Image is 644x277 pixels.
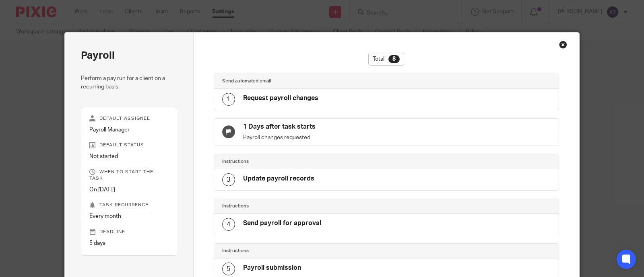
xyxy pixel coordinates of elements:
h4: Request payroll changes [243,94,318,103]
p: Payroll Manager [89,126,169,134]
div: Close this dialog window [559,41,567,49]
p: Not started [89,152,169,160]
h4: Send payroll for approval [243,219,321,228]
p: On [DATE] [89,186,169,194]
div: 3 [222,173,235,186]
h4: Payroll submission [243,264,301,272]
p: 5 days [89,239,169,247]
h4: Instructions [222,203,386,209]
div: 4 [222,218,235,231]
p: Perform a pay run for a client on a recurring basis. [81,74,177,91]
p: Default assignee [89,115,169,122]
h4: 1 Days after task starts [243,123,386,131]
p: Task recurrence [89,202,169,208]
h2: Payroll [81,49,177,62]
h4: Send automated email [222,78,386,84]
h4: Instructions [222,158,386,165]
div: 1 [222,93,235,106]
h4: Instructions [222,248,386,254]
p: When to start the task [89,169,169,182]
div: Total [368,53,404,66]
div: 5 [222,263,235,275]
p: Payroll changes requested [243,133,386,142]
div: 8 [388,55,400,63]
p: Every month [89,212,169,220]
h4: Update payroll records [243,174,314,183]
p: Deadline [89,229,169,235]
p: Default status [89,142,169,148]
